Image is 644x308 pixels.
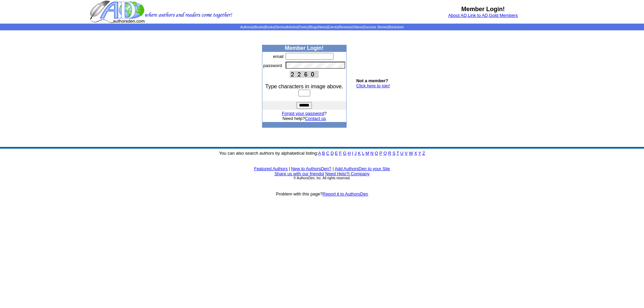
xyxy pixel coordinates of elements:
[356,78,388,83] b: Not a member?
[351,171,369,176] a: Company
[379,151,382,156] a: P
[332,166,333,171] font: |
[448,13,467,18] a: About AD
[273,54,284,59] font: email
[489,13,518,18] a: Gold Members
[318,25,327,29] a: News
[400,151,404,156] a: U
[240,25,252,29] a: Authors
[298,25,308,29] a: Poetry
[254,166,288,171] a: Featured Authors
[309,25,317,29] a: Blogs
[362,151,364,156] a: L
[323,171,324,176] font: |
[339,25,352,29] a: Reviews
[285,45,324,51] b: Member Login!
[405,151,408,156] a: V
[330,151,333,156] a: D
[392,151,395,156] a: S
[354,151,357,156] a: J
[348,171,369,176] font: |
[265,25,274,29] a: Books
[461,6,505,12] b: Member Login!
[240,25,404,29] span: | | | | | | | | | | | |
[356,83,390,88] a: Click here to join!
[414,151,417,156] a: X
[326,151,329,156] a: C
[363,25,388,29] a: Success Stories
[375,151,378,156] a: O
[409,151,413,156] a: W
[322,151,325,156] a: B
[219,151,425,156] font: You can also search authors by alphabetical listing:
[328,25,338,29] a: Events
[448,13,518,18] font: , ,
[276,191,368,196] font: Problem with this page?
[275,171,323,176] a: Share us with our friends
[282,111,327,116] font: ?
[282,111,324,116] a: Forgot your password
[290,71,319,78] img: This Is CAPTCHA Image
[422,151,425,156] a: Z
[468,13,488,18] a: Link to AD
[418,151,421,156] a: Y
[389,25,404,29] a: Bookstore
[348,151,351,156] a: H
[383,151,387,156] a: Q
[371,151,374,156] a: N
[396,151,399,156] a: T
[287,25,298,29] a: Articles
[365,151,369,156] a: M
[343,151,346,156] a: G
[335,151,338,156] a: E
[283,116,326,121] font: Need help?
[358,151,361,156] a: K
[265,84,343,89] font: Type characters in image above.
[323,191,368,196] a: Report it to AuthorsDen
[289,166,290,171] font: |
[263,63,282,68] font: password
[253,25,264,29] a: eBooks
[293,176,350,180] font: © AuthorsDen, Inc. All rights reserved.
[339,151,342,156] a: F
[318,151,321,156] a: A
[275,25,286,29] a: Stories
[335,166,390,171] a: Add AuthorsDen to your Site
[352,25,362,29] a: Videos
[325,171,349,176] a: Need Help?
[352,151,353,156] a: I
[291,166,331,171] a: New to AuthorsDen?
[305,116,326,121] a: Contact us
[388,151,391,156] a: R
